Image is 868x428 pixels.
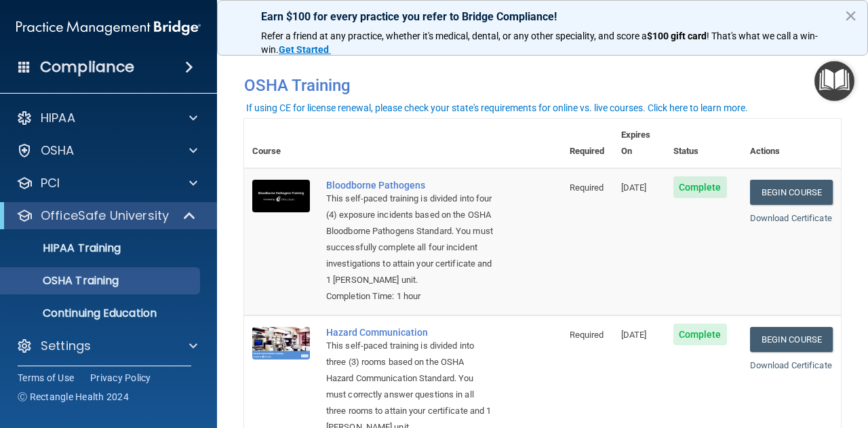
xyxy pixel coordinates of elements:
div: This self-paced training is divided into four (4) exposure incidents based on the OSHA Bloodborne... [326,191,494,288]
span: Complete [673,324,727,345]
button: Close [844,5,857,26]
th: Required [561,119,613,168]
span: Required [570,182,604,193]
a: Begin Course [750,327,833,352]
th: Course [244,119,318,168]
a: Privacy Policy [90,371,151,385]
a: OfficeSafe University [16,208,197,224]
strong: Get Started [279,44,329,55]
p: OfficeSafe University [41,208,169,224]
p: Continuing Education [9,307,194,320]
a: Download Certificate [750,213,832,223]
a: Download Certificate [750,360,832,370]
p: PCI [41,175,60,191]
a: OSHA [16,142,197,159]
p: OSHA [41,142,75,159]
p: OSHA Training [9,274,119,288]
span: Ⓒ Rectangle Health 2024 [18,390,129,404]
button: Open Resource Center [814,61,854,101]
h4: Compliance [40,58,134,77]
a: Get Started [279,44,331,55]
div: If using CE for license renewal, please check your state's requirements for online vs. live cours... [246,103,748,113]
a: Terms of Use [18,371,74,385]
div: Completion Time: 1 hour [326,288,494,305]
a: Begin Course [750,180,833,205]
a: Settings [16,338,197,354]
span: [DATE] [621,330,647,340]
p: HIPAA [41,110,75,126]
img: PMB logo [16,14,201,41]
button: If using CE for license renewal, please check your state's requirements for online vs. live cours... [244,101,750,115]
span: [DATE] [621,182,647,193]
p: Earn $100 for every practice you refer to Bridge Compliance! [261,10,824,23]
th: Expires On [613,119,665,168]
strong: $100 gift card [647,31,707,41]
span: Refer a friend at any practice, whether it's medical, dental, or any other speciality, and score a [261,31,647,41]
a: Bloodborne Pathogens [326,180,494,191]
a: PCI [16,175,197,191]
p: HIPAA Training [9,241,121,255]
th: Status [665,119,742,168]
p: Settings [41,338,91,354]
h4: OSHA Training [244,76,841,95]
span: ! That's what we call a win-win. [261,31,818,55]
th: Actions [742,119,841,168]
span: Required [570,330,604,340]
a: Hazard Communication [326,327,494,338]
span: Complete [673,176,727,198]
a: HIPAA [16,110,197,126]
